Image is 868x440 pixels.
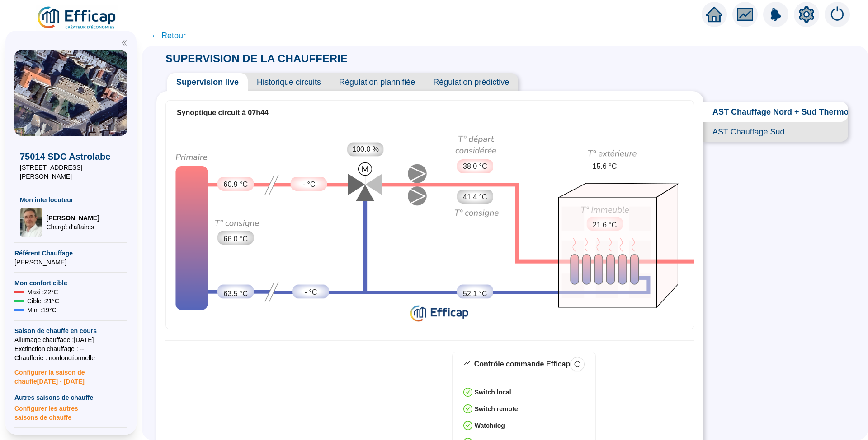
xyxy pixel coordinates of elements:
[14,335,127,344] span: Allumage chauffage : [DATE]
[20,208,42,237] img: Chargé d'affaires
[14,344,127,353] span: Exctinction chauffage : --
[167,73,248,91] span: Supervision live
[463,360,471,367] span: stock
[27,296,59,306] span: Cible : 21 °C
[14,393,127,402] span: Autres saisons de chauffe
[14,249,127,258] span: Référent Chauffage
[224,179,248,190] span: 60.9 °C
[330,73,424,91] span: Régulation plannifiée
[36,5,118,31] img: efficap energie logo
[703,102,848,122] span: AST Chauffage Nord + Sud Thermostats
[574,361,580,367] span: reload
[224,234,248,245] span: 66.0 °C
[593,161,617,172] span: 15.6 °C
[463,388,472,397] span: check-circle
[156,52,357,65] span: SUPERVISION DE LA CHAUFFERIE
[121,40,127,46] span: double-left
[20,195,122,204] span: Mon interlocuteur
[14,353,127,362] span: Chaufferie : non fonctionnelle
[463,192,487,203] span: 41.4 °C
[303,179,316,190] span: - °C
[166,125,694,326] div: Synoptique
[27,306,57,315] span: Mini : 19 °C
[463,161,487,172] span: 38.0 °C
[352,144,379,155] span: 100.0 %
[463,288,487,299] span: 52.1 °C
[224,288,248,299] span: 63.5 °C
[14,402,127,422] span: Configurer les autres saisons de chauffe
[14,362,127,386] span: Configurer la saison de chauffe [DATE] - [DATE]
[706,6,722,23] span: home
[20,163,122,181] span: [STREET_ADDRESS][PERSON_NAME]
[14,326,127,335] span: Saison de chauffe en cours
[475,405,518,412] strong: Switch remote
[475,422,505,429] strong: Watchdog
[798,6,815,23] span: setting
[474,359,570,370] div: Contrôle commande Efficap
[166,125,694,326] img: circuit-supervision.724c8d6b72cc0638e748.png
[46,213,99,222] span: [PERSON_NAME]
[46,222,99,232] span: Chargé d'affaires
[737,6,753,23] span: fund
[248,73,330,91] span: Historique circuits
[305,287,317,298] span: - °C
[463,404,472,413] span: check-circle
[14,278,127,287] span: Mon confort cible
[424,73,518,91] span: Régulation prédictive
[14,258,127,267] span: [PERSON_NAME]
[763,2,788,27] img: alerts
[151,29,186,42] span: ← Retour
[463,421,472,430] span: check-circle
[27,287,58,296] span: Maxi : 22 °C
[825,2,850,27] img: alerts
[703,122,848,142] span: AST Chauffage Sud
[475,389,511,396] strong: Switch local
[20,150,122,163] span: 75014 SDC Astrolabe
[177,107,683,118] div: Synoptique circuit à 07h44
